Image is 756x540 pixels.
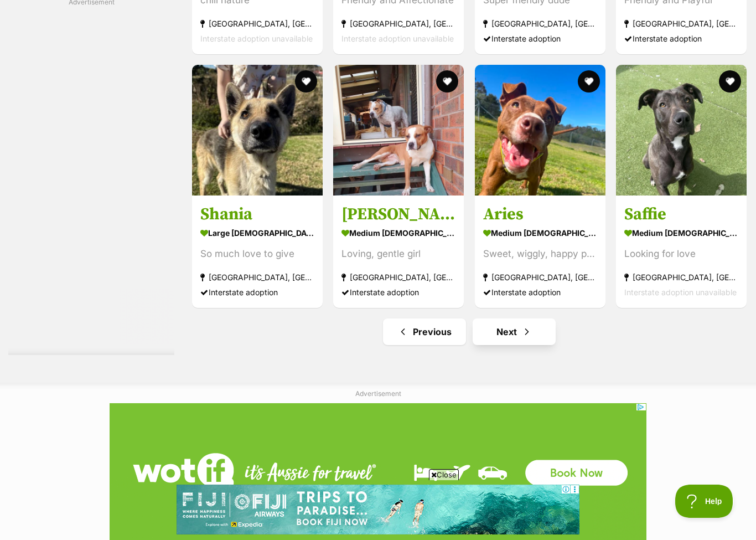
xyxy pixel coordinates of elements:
[437,70,459,92] button: favourite
[200,34,313,43] span: Interstate adoption unavailable
[341,284,455,299] div: Interstate adoption
[624,287,737,296] span: Interstate adoption unavailable
[719,70,741,92] button: favourite
[483,269,597,284] strong: [GEOGRAPHIC_DATA], [GEOGRAPHIC_DATA]
[624,16,738,31] strong: [GEOGRAPHIC_DATA], [GEOGRAPHIC_DATA]
[192,195,323,307] a: Shania large [DEMOGRAPHIC_DATA] Dog So much love to give [GEOGRAPHIC_DATA], [GEOGRAPHIC_DATA] Int...
[483,203,597,224] h3: Aries
[192,65,323,196] img: Shania - German Shepherd Dog
[200,16,314,31] strong: [GEOGRAPHIC_DATA], [GEOGRAPHIC_DATA]
[341,224,455,240] strong: medium [DEMOGRAPHIC_DATA] Dog
[200,203,314,224] h3: Shania
[200,224,314,240] strong: large [DEMOGRAPHIC_DATA] Dog
[616,65,747,196] img: Saffie - Staffordshire Terrier Dog
[191,318,748,345] nav: Pagination
[624,269,738,284] strong: [GEOGRAPHIC_DATA], [GEOGRAPHIC_DATA]
[473,318,556,345] a: Next page
[483,224,597,240] strong: medium [DEMOGRAPHIC_DATA] Dog
[177,485,579,534] iframe: Advertisement
[483,31,597,46] div: Interstate adoption
[429,469,459,480] span: Close
[341,269,455,284] strong: [GEOGRAPHIC_DATA], [GEOGRAPHIC_DATA]
[200,246,314,261] div: So much love to give
[200,269,314,284] strong: [GEOGRAPHIC_DATA], [GEOGRAPHIC_DATA]
[675,485,734,518] iframe: Help Scout Beacon - Open
[624,224,738,240] strong: medium [DEMOGRAPHIC_DATA] Dog
[616,195,747,307] a: Saffie medium [DEMOGRAPHIC_DATA] Dog Looking for love [GEOGRAPHIC_DATA], [GEOGRAPHIC_DATA] Inters...
[624,203,738,224] h3: Saffie
[333,65,464,196] img: Narla - Australian Kelpie x Boxer x American Staffordshire Terrier Dog
[475,65,605,196] img: Aries - American Staffordshire Terrier Dog
[341,16,455,31] strong: [GEOGRAPHIC_DATA], [GEOGRAPHIC_DATA]
[295,70,317,92] button: favourite
[483,16,597,31] strong: [GEOGRAPHIC_DATA], [GEOGRAPHIC_DATA]
[341,34,454,43] span: Interstate adoption unavailable
[483,284,597,299] div: Interstate adoption
[341,246,455,261] div: Loving, gentle girl
[8,12,174,344] iframe: Advertisement
[341,203,455,224] h3: [PERSON_NAME]
[383,318,466,345] a: Previous page
[578,70,600,92] button: favourite
[200,284,314,299] div: Interstate adoption
[475,195,605,307] a: Aries medium [DEMOGRAPHIC_DATA] Dog Sweet, wiggly, happy pup! [GEOGRAPHIC_DATA], [GEOGRAPHIC_DATA...
[333,195,464,307] a: [PERSON_NAME] medium [DEMOGRAPHIC_DATA] Dog Loving, gentle girl [GEOGRAPHIC_DATA], [GEOGRAPHIC_DA...
[624,31,738,46] div: Interstate adoption
[483,246,597,261] div: Sweet, wiggly, happy pup!
[624,246,738,261] div: Looking for love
